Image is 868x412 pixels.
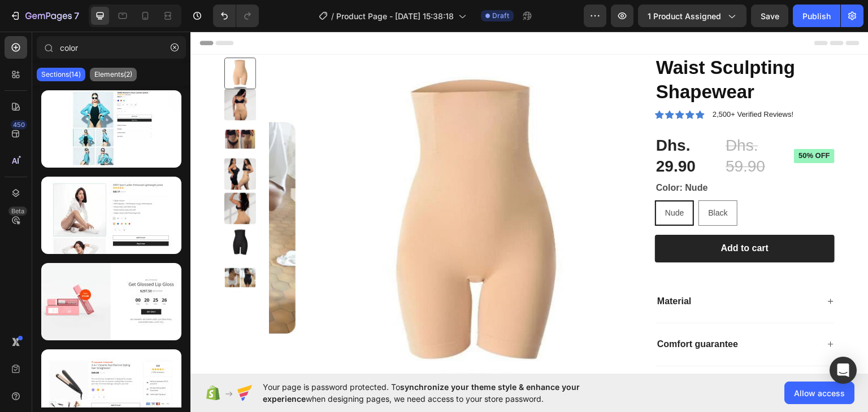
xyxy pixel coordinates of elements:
button: 1 product assigned [638,5,747,27]
div: Add to cart [531,211,578,223]
p: 2,500+ Verified Reviews! [522,77,603,89]
span: Draft [492,11,509,21]
div: Dhs. 59.90 [534,103,604,146]
pre: 50% off [604,117,644,132]
div: Publish [802,10,831,22]
p: Elements(2) [94,70,132,79]
p: 7 [74,9,79,23]
legend: Color: Nude [465,148,519,164]
button: 7 [5,5,84,27]
span: Allow access [794,387,845,399]
span: Your page is password protected. To when designing pages, we need access to your store password. [263,381,624,405]
p: Sections(14) [41,70,81,79]
span: Nude [475,177,493,186]
span: Save [761,11,779,21]
span: 1 product assigned [648,10,721,22]
span: Product Page - [DATE] 15:38:18 [336,10,454,22]
div: Dhs. 29.90 [465,103,534,146]
div: Beta [8,207,27,216]
span: Black [518,177,537,186]
span: synchronize your theme style & enhance your experience [263,382,580,404]
iframe: Design area [190,32,868,374]
div: Open Intercom Messenger [830,357,857,384]
button: Save [751,5,788,27]
input: Search Sections & Elements [37,36,186,59]
div: 450 [11,120,27,129]
button: Publish [793,5,840,27]
button: Add to cart [465,203,644,231]
p: Comfort guarantee [467,307,548,319]
span: / [331,10,334,22]
button: Allow access [784,382,854,404]
div: Undo/Redo [213,5,259,27]
p: Material [467,264,501,276]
